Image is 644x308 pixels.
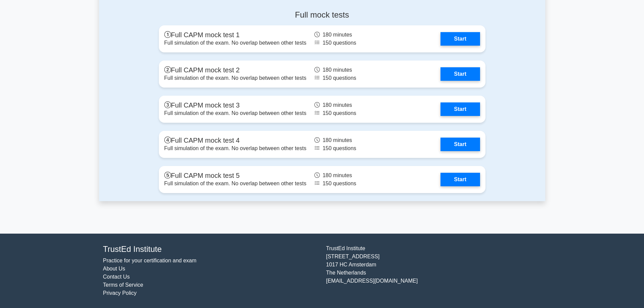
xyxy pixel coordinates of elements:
[440,138,480,151] a: Start
[103,266,125,271] a: About Us
[440,32,480,46] a: Start
[103,258,197,263] a: Practice for your certification and exam
[440,67,480,81] a: Start
[103,274,130,280] a: Contact Us
[103,244,318,254] h4: TrustEd Institute
[103,290,137,296] a: Privacy Policy
[103,282,143,288] a: Terms of Service
[440,102,480,116] a: Start
[159,10,485,20] h4: Full mock tests
[440,173,480,186] a: Start
[322,244,545,298] div: TrustEd Institute [STREET_ADDRESS] 1017 HC Amsterdam The Netherlands [EMAIL_ADDRESS][DOMAIN_NAME]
